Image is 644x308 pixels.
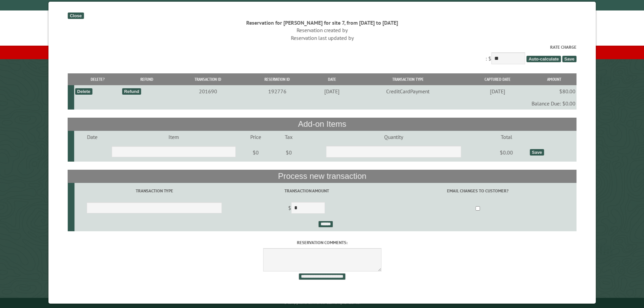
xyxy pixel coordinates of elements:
td: $0 [274,143,303,162]
td: Price [237,131,274,143]
th: Captured Date [463,73,532,85]
th: Reservation ID [243,73,311,85]
div: Save [530,149,544,156]
label: Rate Charge [68,44,576,50]
td: Date [74,131,111,143]
label: Transaction Type [75,188,233,194]
td: Total [484,131,529,143]
td: $ [234,199,379,218]
th: Amount [532,73,576,85]
label: Email changes to customer? [380,188,575,194]
th: Delete? [74,73,121,85]
td: $0.00 [484,143,529,162]
div: Delete [75,88,92,95]
div: Reservation last updated by [68,34,576,42]
div: Close [68,13,84,19]
span: Auto-calculate [526,56,561,62]
th: Transaction ID [172,73,243,85]
th: Refund [121,73,172,85]
div: Reservation for [PERSON_NAME] for site 7, from [DATE] to [DATE] [68,19,576,26]
td: $80.00 [532,85,576,97]
td: 192776 [243,85,311,97]
th: Process new transaction [68,170,576,183]
td: Quantity [303,131,484,143]
th: Add-on Items [68,118,576,131]
td: [DATE] [311,85,353,97]
th: Transaction Type [353,73,463,85]
label: Transaction Amount [235,188,378,194]
span: Save [562,56,576,62]
td: $0 [237,143,274,162]
div: Reservation created by [68,26,576,34]
td: [DATE] [463,85,532,97]
td: Tax [274,131,303,143]
div: Refund [122,88,141,95]
small: © Campground Commander LLC. All rights reserved. [284,301,360,305]
td: Item [111,131,237,143]
label: Reservation comments: [68,239,576,246]
div: : $ [68,44,576,66]
td: Balance Due: $0.00 [74,97,576,110]
th: Date [311,73,353,85]
td: CreditCardPayment [353,85,463,97]
td: 201690 [172,85,243,97]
